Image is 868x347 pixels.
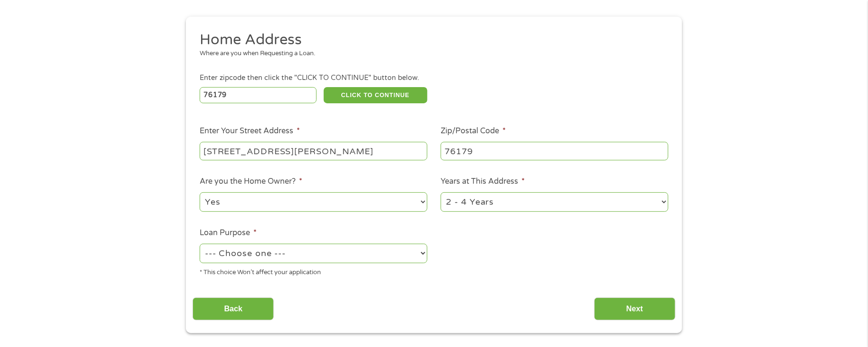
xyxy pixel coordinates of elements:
[441,177,525,187] label: Years at This Address
[200,49,662,59] div: Where are you when Requesting a Loan.
[200,87,317,103] input: Enter Zipcode (e.g 01510)
[200,126,300,136] label: Enter Your Street Address
[200,228,257,238] label: Loan Purpose
[594,297,675,321] input: Next
[200,30,662,50] h2: Home Address
[200,265,427,278] div: * This choice Won’t affect your application
[200,142,427,160] input: 1 Main Street
[200,177,302,187] label: Are you the Home Owner?
[441,126,506,136] label: Zip/Postal Code
[200,73,668,83] div: Enter zipcode then click the "CLICK TO CONTINUE" button below.
[193,297,274,321] input: Back
[324,87,427,103] button: CLICK TO CONTINUE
